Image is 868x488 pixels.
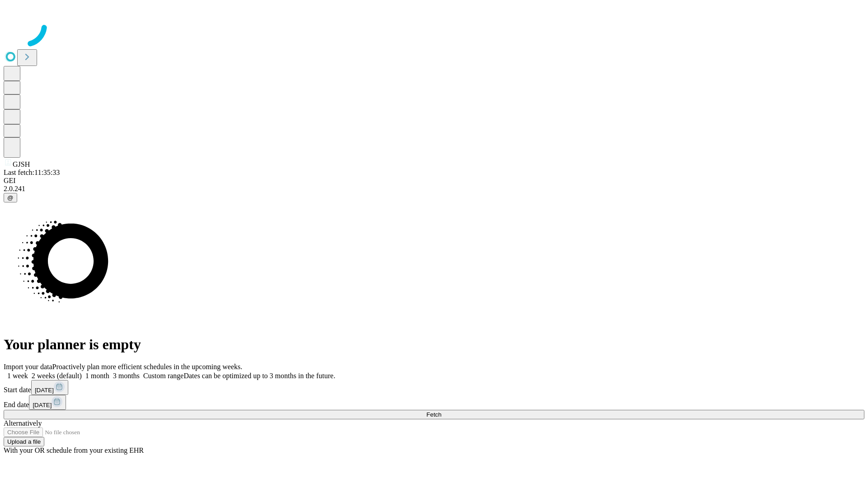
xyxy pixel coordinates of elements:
[4,177,864,185] div: GEI
[4,185,864,193] div: 2.0.241
[4,336,864,353] h1: Your planner is empty
[4,169,60,176] span: Last fetch: 11:35:33
[52,363,242,371] span: Proactively plan more efficient schedules in the upcoming weeks.
[4,446,144,454] span: With your OR schedule from your existing EHR
[4,380,864,395] div: Start date
[4,193,17,202] button: @
[33,402,52,408] span: [DATE]
[4,363,52,371] span: Import your data
[143,372,184,380] span: Custom range
[4,419,42,427] span: Alternatively
[29,395,66,410] button: [DATE]
[31,380,68,395] button: [DATE]
[4,395,864,410] div: End date
[4,437,44,446] button: Upload a file
[35,387,54,394] span: [DATE]
[85,372,109,380] span: 1 month
[113,372,140,380] span: 3 months
[184,372,335,380] span: Dates can be optimized up to 3 months in the future.
[7,372,28,380] span: 1 week
[426,411,441,418] span: Fetch
[7,194,14,201] span: @
[13,160,30,168] span: GJSH
[32,372,82,380] span: 2 weeks (default)
[4,410,864,419] button: Fetch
